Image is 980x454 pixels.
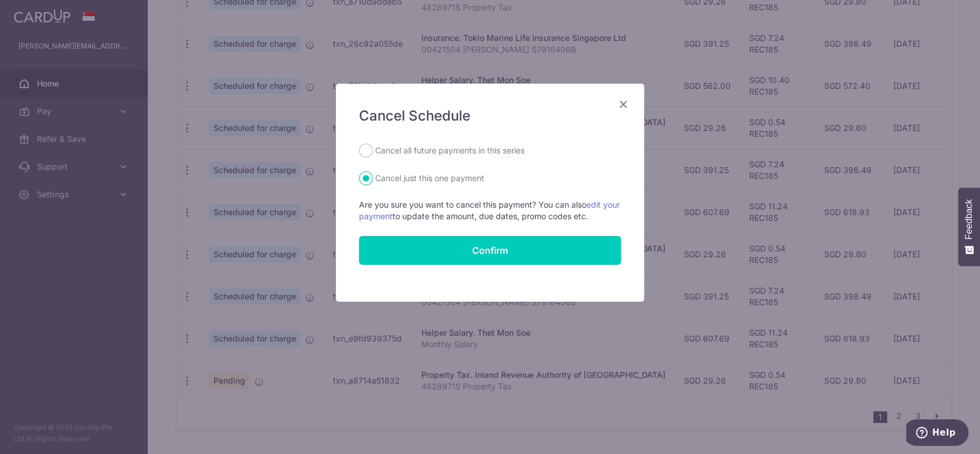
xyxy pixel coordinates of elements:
[359,199,621,222] p: Are you sure you want to cancel this payment? You can also to update the amount, due dates, promo...
[359,107,621,125] h5: Cancel Schedule
[375,144,525,157] label: Cancel all future payments in this series
[359,236,621,265] button: Confirm
[616,97,630,111] button: Close
[964,199,974,239] span: Feedback
[906,419,968,448] iframe: Opens a widget where you can find more information
[375,171,484,185] label: Cancel just this one payment
[958,187,980,266] button: Feedback - Show survey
